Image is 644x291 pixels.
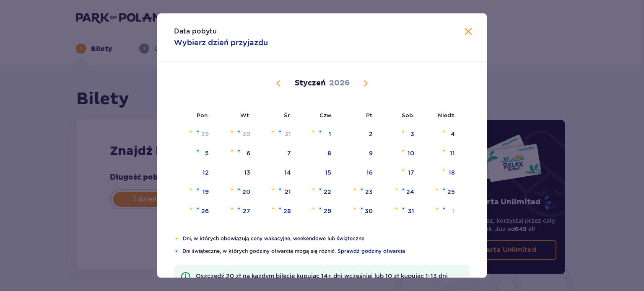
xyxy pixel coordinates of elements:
img: Niebieska gwiazdka [236,148,241,153]
div: 13 [244,168,250,177]
td: niedziela, 1 lutego 2026 [420,202,461,221]
img: Pomarańczowa gwiazdka [270,187,276,192]
img: Pomarańczowa gwiazdka [311,206,316,211]
div: 26 [201,207,209,215]
td: sobota, 17 stycznia 2026 [379,164,420,182]
small: Wt. [240,112,250,118]
img: Pomarańczowa gwiazdka [434,187,440,192]
div: 29 [201,130,209,138]
div: 23 [365,188,373,196]
p: Wybierz dzień przyjazdu [174,38,268,48]
img: Pomarańczowa gwiazdka [229,129,235,134]
td: sobota, 10 stycznia 2026 [379,144,420,163]
div: 30 [365,207,373,215]
img: Niebieska gwiazdka [278,206,283,211]
img: Pomarańczowa gwiazdka [441,148,447,153]
div: 12 [203,168,209,177]
td: niedziela, 18 stycznia 2026 [420,164,461,182]
div: 21 [285,188,291,196]
td: czwartek, 22 stycznia 2026 [297,183,338,201]
p: 2026 [329,78,350,88]
td: środa, 7 stycznia 2026 [256,144,297,163]
p: Oszczędź 20 zł na każdym bilecie kupując 14+ dni wcześniej lub 10 zł kupując 1-13 dni wcześniej! [196,272,463,288]
td: piątek, 16 stycznia 2026 [337,164,379,182]
td: niedziela, 11 stycznia 2026 [420,144,461,163]
td: piątek, 9 stycznia 2026 [337,144,379,163]
img: Pomarańczowa gwiazdka [311,187,316,192]
div: 10 [408,149,414,157]
img: Pomarańczowa gwiazdka [441,129,447,134]
div: 2 [369,130,373,138]
img: Pomarańczowa gwiazdka [311,129,316,134]
td: wtorek, 13 stycznia 2026 [215,164,256,182]
div: 17 [408,168,414,177]
div: 28 [283,207,291,215]
div: 3 [410,130,414,138]
img: Niebieska gwiazdka [441,206,447,211]
div: 22 [324,188,331,196]
div: 9 [369,149,373,157]
img: Pomarańczowa gwiazdka [188,206,194,211]
div: 18 [449,168,455,177]
img: Niebieska gwiazdka [174,249,179,254]
img: Pomarańczowa gwiazdka [188,187,194,192]
img: Pomarańczowa gwiazdka [229,187,235,192]
small: Niedz. [438,112,456,118]
td: poniedziałek, 26 stycznia 2026 [174,202,215,221]
small: Pon. [197,112,209,118]
img: Niebieska gwiazdka [359,187,364,192]
button: Następny miesiąc [361,78,371,88]
button: Poprzedni miesiąc [273,78,283,88]
img: Niebieska gwiazdka [318,129,323,134]
td: sobota, 24 stycznia 2026 [379,183,420,201]
div: 15 [325,168,331,177]
img: Niebieska gwiazdka [278,129,283,134]
td: sobota, 31 stycznia 2026 [379,202,420,221]
img: Niebieska gwiazdka [236,206,241,211]
div: 30 [242,130,250,138]
img: Pomarańczowa gwiazdka [352,187,358,192]
img: Pomarańczowa gwiazdka [400,167,406,173]
td: czwartek, 8 stycznia 2026 [297,144,338,163]
div: 31 [285,130,291,138]
a: Sprawdź godziny otwarcia [338,247,405,255]
img: Pomarańczowa gwiazdka [229,148,235,153]
img: Niebieska gwiazdka [359,206,364,211]
img: Pomarańczowa gwiazdka [394,187,399,192]
img: Pomarańczowa gwiazdka [270,206,276,211]
p: Dni świąteczne, w których godziny otwarcia mogą się różnić. [182,247,470,255]
div: 31 [408,207,414,215]
td: poniedziałek, 29 grudnia 2025 [174,125,215,144]
img: Pomarańczowa gwiazdka [441,167,447,173]
td: sobota, 3 stycznia 2026 [379,125,420,144]
div: 29 [324,207,331,215]
td: wtorek, 27 stycznia 2026 [215,202,256,221]
td: wtorek, 20 stycznia 2026 [215,183,256,201]
img: Pomarańczowa gwiazdka [188,129,194,134]
div: 1 [452,207,455,215]
div: 6 [247,149,250,157]
td: niedziela, 25 stycznia 2026 [420,183,461,201]
div: 11 [450,149,455,157]
img: Niebieska gwiazdka [236,129,241,134]
div: 20 [242,188,250,196]
img: Pomarańczowa gwiazdka [229,206,235,211]
div: 8 [327,149,331,157]
small: Pt. [366,112,374,118]
td: wtorek, 30 grudnia 2025 [215,125,256,144]
td: piątek, 23 stycznia 2026 [337,183,379,201]
td: środa, 28 stycznia 2026 [256,202,297,221]
div: 4 [451,130,455,138]
img: Niebieska gwiazdka [195,148,200,153]
img: Pomarańczowa gwiazdka [174,236,179,241]
img: Pomarańczowa gwiazdka [352,206,358,211]
td: poniedziałek, 5 stycznia 2026 [174,144,215,163]
td: wtorek, 6 stycznia 2026 [215,144,256,163]
div: 5 [205,149,209,157]
img: Pomarańczowa gwiazdka [394,206,399,211]
img: Niebieska gwiazdka [318,206,323,211]
div: 19 [203,188,209,196]
img: Niebieska gwiazdka [236,187,241,192]
td: czwartek, 1 stycznia 2026 [297,125,338,144]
